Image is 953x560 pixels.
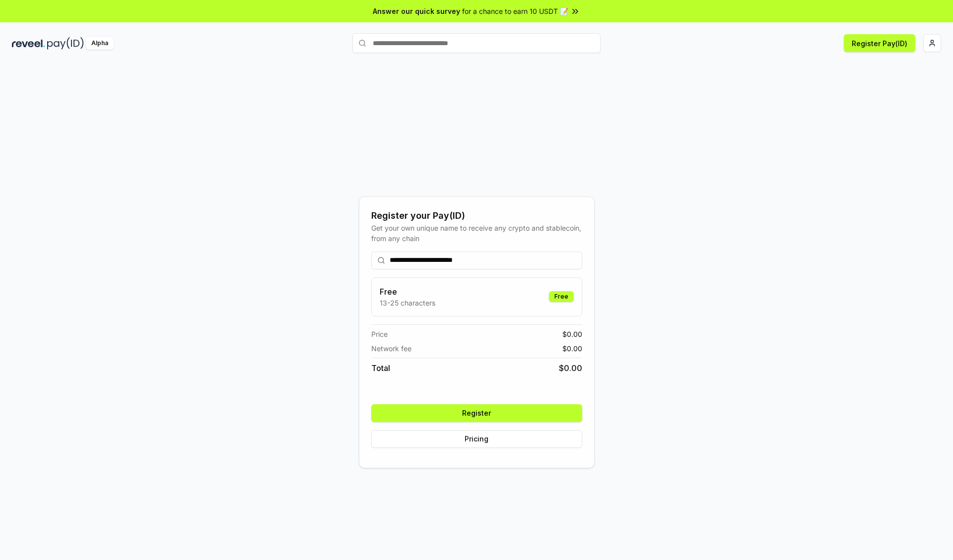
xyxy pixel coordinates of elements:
[844,34,915,52] button: Register Pay(ID)
[562,343,582,354] span: $ 0.00
[380,286,435,298] h3: Free
[371,362,390,374] span: Total
[47,37,84,50] img: pay_id
[462,6,568,16] span: for a chance to earn 10 USDT 📝
[371,223,582,244] div: Get your own unique name to receive any crypto and stablecoin, from any chain
[12,37,45,50] img: reveel_dark
[373,6,460,16] span: Answer our quick survey
[86,37,114,50] div: Alpha
[371,430,582,448] button: Pricing
[559,362,582,374] span: $ 0.00
[371,343,411,354] span: Network fee
[562,329,582,339] span: $ 0.00
[549,291,574,302] div: Free
[371,329,388,339] span: Price
[371,404,582,422] button: Register
[380,298,435,308] p: 13-25 characters
[371,209,582,223] div: Register your Pay(ID)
